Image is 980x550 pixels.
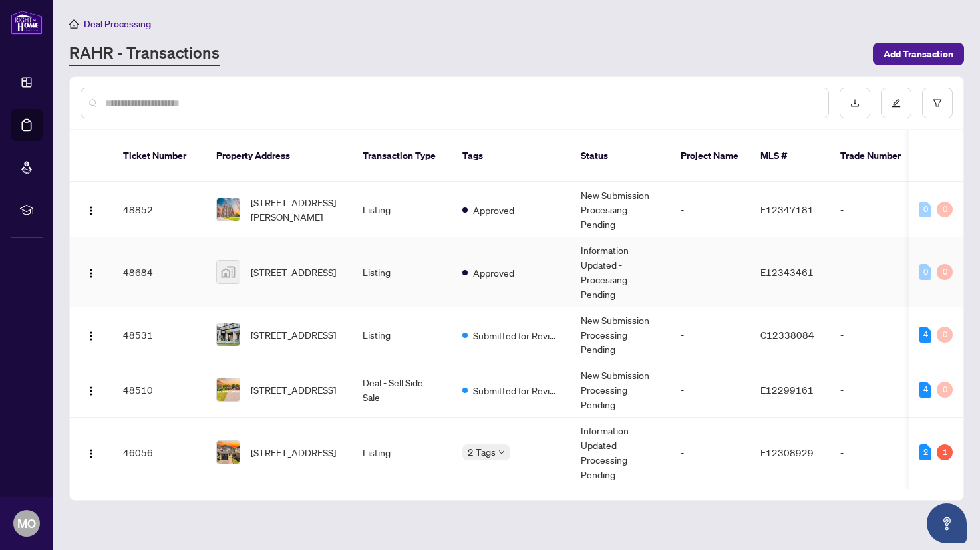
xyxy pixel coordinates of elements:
span: E12308929 [760,446,814,458]
img: Logo [86,206,96,216]
button: download [840,88,870,118]
td: - [830,362,923,418]
img: Logo [86,268,96,279]
th: Status [570,130,670,182]
td: - [670,237,750,307]
td: Deal - Sell Side Sale [352,362,452,418]
span: 2 Tags [468,444,496,460]
td: Listing [352,307,452,362]
button: Open asap [927,503,967,543]
div: 0 [919,202,931,217]
td: 48852 [112,182,206,237]
td: New Submission - Processing Pending [570,362,670,418]
td: 48510 [112,362,206,418]
td: - [830,307,923,362]
td: - [830,418,923,487]
span: E12347181 [760,204,814,215]
span: home [69,19,79,29]
img: thumbnail-img [217,323,240,346]
th: Ticket Number [112,130,206,182]
span: download [850,98,860,108]
th: Tags [452,130,570,182]
span: [STREET_ADDRESS] [251,265,336,279]
span: Add Transaction [884,43,953,65]
span: E12299161 [760,384,814,396]
th: Project Name [670,130,750,182]
div: 0 [937,382,953,398]
td: 46056 [112,418,206,487]
img: logo [11,10,43,35]
span: Approved [473,203,514,217]
button: Logo [81,442,102,463]
button: Logo [81,379,102,400]
span: [STREET_ADDRESS] [251,445,336,460]
img: Logo [86,331,96,341]
img: thumbnail-img [217,261,240,283]
div: 0 [919,264,931,280]
a: RAHR - Transactions [69,42,220,66]
td: Information Updated - Processing Pending [570,237,670,307]
span: Deal Processing [84,18,151,30]
div: 4 [919,382,931,398]
div: 4 [919,327,931,343]
div: 0 [937,327,953,343]
img: thumbnail-img [217,198,240,221]
th: Transaction Type [352,130,452,182]
img: Logo [86,448,96,459]
th: Trade Number [830,130,923,182]
span: [STREET_ADDRESS] [251,327,336,342]
td: - [670,182,750,237]
button: Logo [81,199,102,220]
span: E12343461 [760,266,814,278]
th: MLS # [750,130,830,182]
span: Approved [473,265,514,280]
span: Submitted for Review [473,383,560,398]
div: 2 [919,444,931,460]
span: edit [892,98,901,108]
td: New Submission - Processing Pending [570,307,670,362]
span: [STREET_ADDRESS][PERSON_NAME] [251,195,341,224]
div: 1 [937,444,953,460]
span: C12338084 [760,329,814,341]
button: Logo [81,324,102,345]
td: - [670,307,750,362]
td: - [830,237,923,307]
td: Listing [352,237,452,307]
td: - [670,362,750,418]
span: MO [17,514,36,533]
td: New Submission - Processing Pending [570,182,670,237]
span: Submitted for Review [473,328,560,343]
img: thumbnail-img [217,378,240,401]
span: [STREET_ADDRESS] [251,382,336,397]
div: 0 [937,202,953,217]
td: Listing [352,182,452,237]
td: Information Updated - Processing Pending [570,418,670,487]
img: thumbnail-img [217,441,240,464]
div: 0 [937,264,953,280]
button: edit [881,88,911,118]
td: - [830,182,923,237]
th: Property Address [206,130,352,182]
td: 48684 [112,237,206,307]
td: Listing [352,418,452,487]
span: down [498,449,505,456]
button: filter [922,88,953,118]
button: Add Transaction [873,43,964,65]
td: 48531 [112,307,206,362]
button: Logo [81,261,102,283]
img: Logo [86,386,96,396]
span: filter [933,98,942,108]
td: - [670,418,750,487]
